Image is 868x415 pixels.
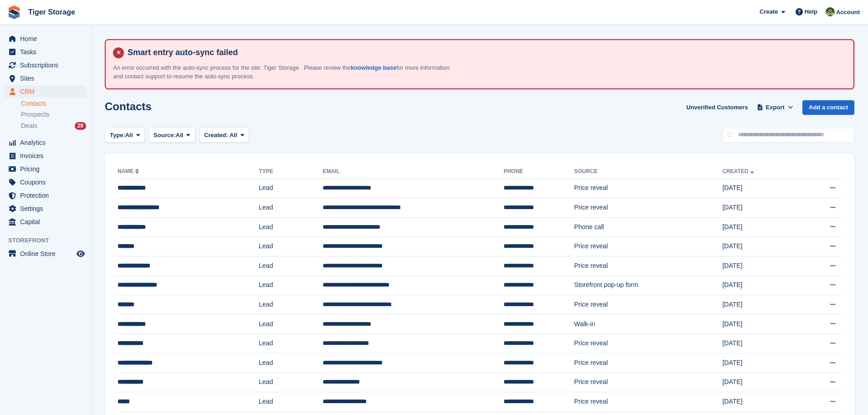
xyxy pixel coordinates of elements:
[75,248,86,259] a: Preview store
[766,103,785,112] span: Export
[574,334,722,354] td: Price reveal
[20,59,75,72] span: Subscriptions
[574,373,722,392] td: Price reveal
[118,168,141,174] a: Name
[323,164,503,179] th: Email
[722,334,799,354] td: [DATE]
[5,72,86,85] a: menu
[259,217,323,237] td: Lead
[722,354,799,373] td: [DATE]
[20,85,75,98] span: CRM
[259,164,323,179] th: Type
[20,189,75,202] span: Protection
[722,237,799,256] td: [DATE]
[722,392,799,412] td: [DATE]
[722,276,799,295] td: [DATE]
[722,198,799,218] td: [DATE]
[574,256,722,276] td: Price reveal
[21,99,86,108] a: Contacts
[722,168,755,174] a: Created
[259,179,323,198] td: Lead
[722,295,799,315] td: [DATE]
[755,100,795,115] button: Export
[259,295,323,315] td: Lead
[683,100,751,115] a: Unverified Customers
[124,47,846,58] h4: Smart entry auto-sync failed
[199,128,249,143] button: Created: All
[20,176,75,189] span: Coupons
[574,392,722,412] td: Price reveal
[503,164,574,179] th: Phone
[826,7,835,16] img: Matthew Ellwood
[722,373,799,392] td: [DATE]
[722,314,799,334] td: [DATE]
[113,63,455,81] p: An error occurred with the auto-sync process for the site: Tiger Storage . Please review the for ...
[204,132,228,138] span: Created:
[259,276,323,295] td: Lead
[836,8,860,17] span: Account
[230,132,237,138] span: All
[5,149,86,162] a: menu
[760,7,778,16] span: Create
[8,236,91,245] span: Storefront
[5,46,86,58] a: menu
[722,179,799,198] td: [DATE]
[20,32,75,45] span: Home
[259,256,323,276] td: Lead
[574,276,722,295] td: Storefront pop-up form
[802,100,854,115] a: Add a contact
[574,164,722,179] th: Source
[20,149,75,162] span: Invoices
[20,136,75,149] span: Analytics
[105,100,152,113] h1: Contacts
[574,354,722,373] td: Price reveal
[259,237,323,256] td: Lead
[574,314,722,334] td: Walk-in
[259,392,323,412] td: Lead
[176,131,184,140] span: All
[75,122,86,130] div: 29
[21,110,86,119] a: Prospects
[5,176,86,189] a: menu
[351,64,396,71] a: knowledge base
[125,131,133,140] span: All
[25,5,79,20] a: Tiger Storage
[21,122,37,130] span: Deals
[259,354,323,373] td: Lead
[5,136,86,149] a: menu
[722,217,799,237] td: [DATE]
[574,217,722,237] td: Phone call
[805,7,817,16] span: Help
[20,215,75,228] span: Capital
[105,128,145,143] button: Type: All
[574,179,722,198] td: Price reveal
[5,163,86,175] a: menu
[21,121,86,131] a: Deals 29
[722,256,799,276] td: [DATE]
[110,131,125,140] span: Type:
[574,237,722,256] td: Price reveal
[259,373,323,392] td: Lead
[21,110,49,119] span: Prospects
[5,59,86,72] a: menu
[20,163,75,175] span: Pricing
[259,334,323,354] td: Lead
[20,46,75,58] span: Tasks
[20,202,75,215] span: Settings
[20,72,75,85] span: Sites
[149,128,195,143] button: Source: All
[5,215,86,228] a: menu
[5,32,86,45] a: menu
[574,198,722,218] td: Price reveal
[259,314,323,334] td: Lead
[5,202,86,215] a: menu
[154,131,175,140] span: Source:
[20,247,75,260] span: Online Store
[7,5,21,19] img: stora-icon-8386f47178a22dfd0bd8f6a31ec36ba5ce8667c1dd55bd0f319d3a0aa187defe.svg
[5,85,86,98] a: menu
[5,247,86,260] a: menu
[259,198,323,218] td: Lead
[574,295,722,315] td: Price reveal
[5,189,86,202] a: menu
